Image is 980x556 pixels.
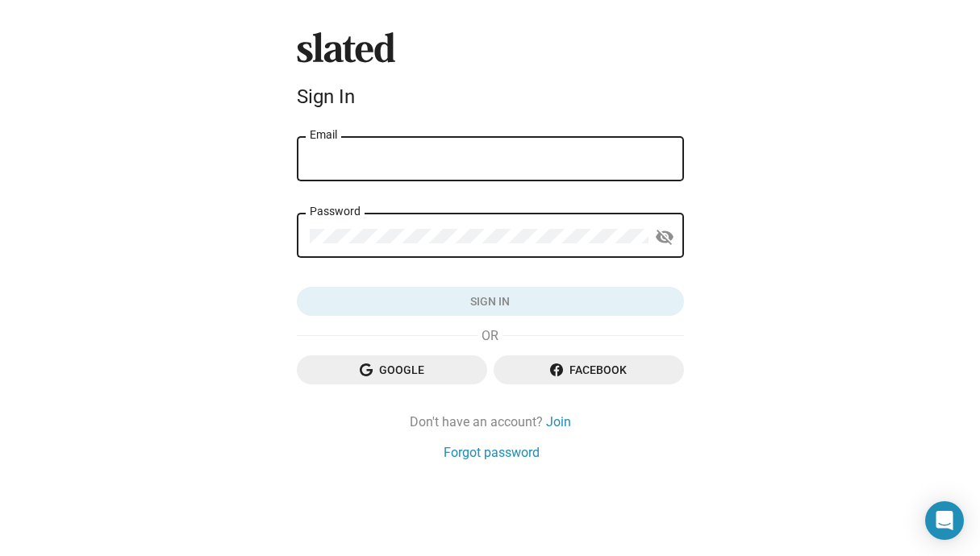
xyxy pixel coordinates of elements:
[546,413,571,430] a: Join
[925,501,964,540] div: Open Intercom Messenger
[297,413,684,430] div: Don't have an account?
[507,355,671,384] span: Facebook
[297,32,684,114] sl-branding: Sign In
[648,221,681,253] button: Show password
[655,225,674,250] mat-icon: visibility_off
[297,85,684,108] div: Sign In
[297,355,487,384] button: Google
[310,355,474,384] span: Google
[444,444,540,461] a: Forgot password
[494,355,684,384] button: Facebook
